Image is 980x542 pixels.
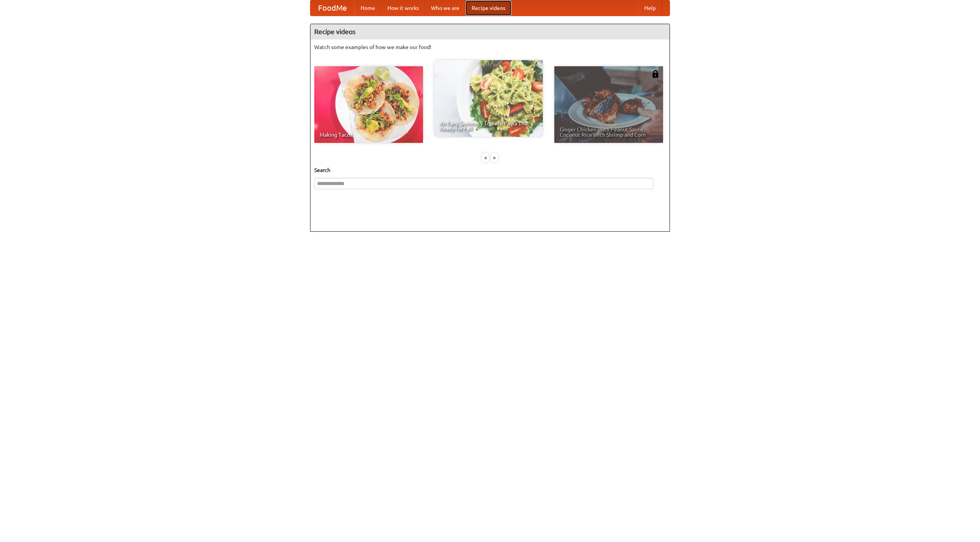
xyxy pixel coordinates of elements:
a: Who we are [425,0,465,16]
h4: Recipe videos [310,24,670,39]
h5: Search [314,166,666,174]
a: Making Tacos [314,66,423,143]
a: FoodMe [310,0,354,16]
img: 483408.png [652,70,659,78]
div: » [491,153,498,162]
a: Recipe videos [465,0,511,16]
span: An Easy, Summery Tomato Pasta That's Ready for Fall [439,121,537,131]
a: Home [354,0,381,16]
p: Watch some examples of how we make our food! [314,43,666,51]
a: How it works [381,0,425,16]
a: An Easy, Summery Tomato Pasta That's Ready for Fall [434,60,543,137]
span: Making Tacos [320,132,418,138]
div: « [482,153,489,162]
a: Help [638,0,662,16]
